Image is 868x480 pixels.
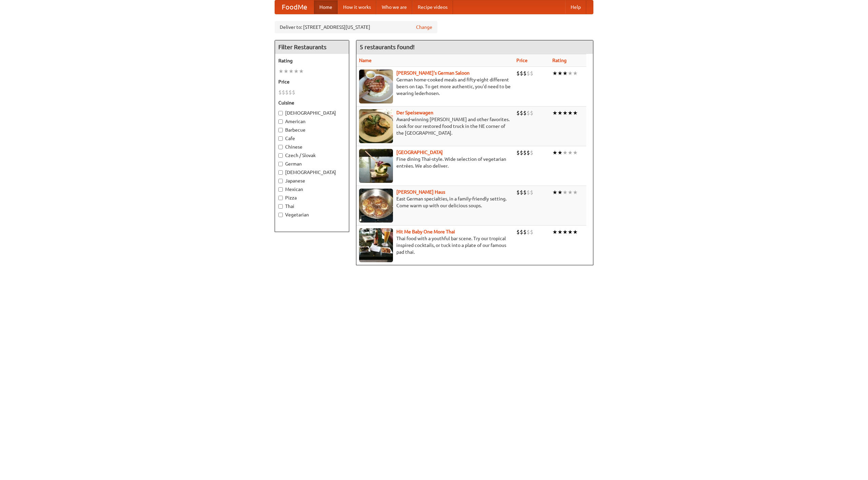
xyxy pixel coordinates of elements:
img: speisewagen.jpg [359,109,393,143]
li: $ [527,228,530,236]
input: Pizza [278,196,283,200]
input: [DEMOGRAPHIC_DATA] [278,170,283,175]
li: ★ [289,68,294,75]
a: Rating [552,58,567,63]
li: $ [527,149,530,156]
li: $ [523,189,527,196]
li: ★ [563,189,568,196]
li: ★ [557,189,563,196]
h5: Price [278,78,346,85]
li: $ [516,149,520,156]
div: Deliver to: [STREET_ADDRESS][US_STATE] [275,21,437,33]
li: $ [292,89,295,96]
li: ★ [573,70,578,77]
li: ★ [573,189,578,196]
li: $ [516,189,520,196]
li: $ [523,70,527,77]
li: $ [523,109,527,117]
p: Award-winning [PERSON_NAME] and other favorites. Look for our restored food truck in the NE corne... [359,116,511,136]
li: ★ [563,109,568,117]
li: $ [530,189,533,196]
label: Barbecue [278,127,346,133]
input: Mexican [278,187,283,192]
h5: Cuisine [278,99,346,106]
li: $ [520,70,523,77]
label: Czech / Slovak [278,152,346,159]
li: $ [530,109,533,117]
li: $ [282,89,285,96]
li: ★ [552,70,557,77]
li: ★ [294,68,299,75]
li: ★ [299,68,304,75]
input: Japanese [278,179,283,183]
a: Home [314,0,338,14]
label: [DEMOGRAPHIC_DATA] [278,110,346,116]
label: Chinese [278,143,346,150]
a: Recipe videos [412,0,453,14]
li: ★ [552,228,557,236]
li: ★ [573,109,578,117]
p: East German specialties, in a family-friendly setting. Come warm up with our delicious soups. [359,195,511,209]
label: Pizza [278,194,346,201]
li: $ [527,109,530,117]
a: Change [416,24,432,31]
li: ★ [563,70,568,77]
h5: Rating [278,57,346,64]
li: $ [523,149,527,156]
li: ★ [568,228,573,236]
li: $ [523,228,527,236]
input: Cafe [278,136,283,141]
li: ★ [568,149,573,156]
p: Fine dining Thai-style. Wide selection of vegetarian entrées. We also deliver. [359,156,511,169]
input: [DEMOGRAPHIC_DATA] [278,111,283,115]
li: $ [516,70,520,77]
input: Chinese [278,145,283,149]
img: satay.jpg [359,149,393,183]
h4: Filter Restaurants [275,40,349,54]
a: [PERSON_NAME]'s German Saloon [396,70,470,76]
li: ★ [568,189,573,196]
p: German home-cooked meals and fifty-eight different beers on tap. To get more authentic, you'd nee... [359,76,511,97]
li: $ [530,70,533,77]
input: German [278,162,283,166]
input: Vegetarian [278,213,283,217]
li: ★ [563,228,568,236]
a: Der Speisewagen [396,110,433,115]
li: $ [527,189,530,196]
a: Hit Me Baby One More Thai [396,229,455,234]
input: Thai [278,204,283,209]
img: esthers.jpg [359,70,393,103]
li: ★ [557,70,563,77]
p: Thai food with a youthful bar scene. Try our tropical inspired cocktails, or tuck into a plate of... [359,235,511,255]
input: Barbecue [278,128,283,132]
label: Mexican [278,186,346,193]
input: American [278,119,283,124]
label: Vegetarian [278,211,346,218]
li: ★ [552,109,557,117]
label: Japanese [278,177,346,184]
label: German [278,160,346,167]
li: $ [516,228,520,236]
li: ★ [563,149,568,156]
input: Czech / Slovak [278,153,283,158]
a: [GEOGRAPHIC_DATA] [396,150,443,155]
label: Thai [278,203,346,210]
li: $ [527,70,530,77]
a: FoodMe [275,0,314,14]
a: Help [565,0,586,14]
li: $ [520,228,523,236]
li: ★ [568,70,573,77]
ng-pluralize: 5 restaurants found! [360,44,415,50]
li: $ [285,89,289,96]
a: Price [516,58,528,63]
a: Who we are [376,0,412,14]
li: ★ [557,109,563,117]
li: $ [278,89,282,96]
label: [DEMOGRAPHIC_DATA] [278,169,346,176]
a: [PERSON_NAME] Haus [396,189,445,195]
li: $ [520,189,523,196]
